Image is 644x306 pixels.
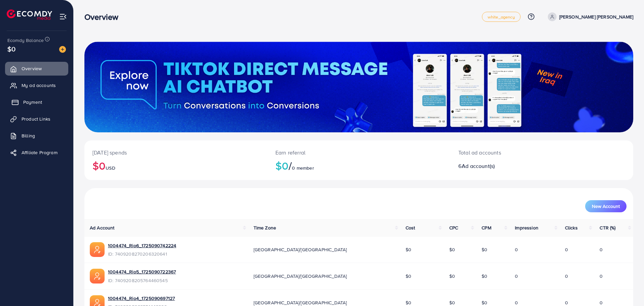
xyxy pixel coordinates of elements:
[565,224,578,231] span: Clicks
[406,246,411,253] span: $0
[59,46,66,53] img: image
[254,224,276,231] span: Time Zone
[482,246,487,253] span: $0
[515,299,518,306] span: 0
[515,246,518,253] span: 0
[600,273,603,279] span: 0
[5,95,68,109] a: Payment
[90,269,105,283] img: ic-ads-acc.e4c84228.svg
[108,242,176,249] a: 1004474_Rio6_1725090742224
[90,242,105,257] img: ic-ads-acc.e4c84228.svg
[254,246,347,253] span: [GEOGRAPHIC_DATA]/[GEOGRAPHIC_DATA]
[406,273,411,279] span: $0
[275,159,442,172] h2: $0
[22,116,50,122] span: Product Links
[292,165,314,171] span: 0 member
[488,15,515,19] span: white_agency
[23,99,42,105] span: Payment
[449,273,455,279] span: $0
[515,273,518,279] span: 0
[449,246,455,253] span: $0
[7,37,44,44] span: Ecomdy Balance
[275,148,442,157] p: Earn referral
[449,299,455,306] span: $0
[7,9,52,20] img: logo
[482,299,487,306] span: $0
[482,224,491,231] span: CPM
[5,62,68,75] a: Overview
[108,295,175,302] a: 1004474_Rio4_1725090697127
[90,224,115,231] span: Ad Account
[5,112,68,126] a: Product Links
[458,163,579,169] h2: 6
[482,273,487,279] span: $0
[406,299,411,306] span: $0
[600,246,603,253] span: 0
[600,224,615,231] span: CTR (%)
[289,158,292,173] span: /
[545,12,633,21] a: [PERSON_NAME] [PERSON_NAME]
[108,251,176,257] span: ID: 7409208270206320641
[22,65,42,72] span: Overview
[406,224,415,231] span: Cost
[106,165,115,171] span: USD
[254,273,347,279] span: [GEOGRAPHIC_DATA]/[GEOGRAPHIC_DATA]
[565,273,568,279] span: 0
[254,299,347,306] span: [GEOGRAPHIC_DATA]/[GEOGRAPHIC_DATA]
[59,13,67,20] img: menu
[615,276,639,301] iframe: Chat
[7,44,15,54] span: $0
[22,82,56,89] span: My ad accounts
[515,224,538,231] span: Impression
[92,148,259,157] p: [DATE] spends
[92,159,259,172] h2: $0
[22,132,35,139] span: Billing
[565,299,568,306] span: 0
[600,299,603,306] span: 0
[5,146,68,159] a: Affiliate Program
[108,277,176,284] span: ID: 7409208205764460545
[22,149,58,156] span: Affiliate Program
[108,268,176,275] a: 1004474_Rio5_1725090722367
[5,79,68,92] a: My ad accounts
[449,224,458,231] span: CPC
[84,12,124,22] h3: Overview
[559,13,633,21] p: [PERSON_NAME] [PERSON_NAME]
[462,162,495,170] span: Ad account(s)
[458,148,579,157] p: Total ad accounts
[5,129,68,142] a: Billing
[585,200,627,212] button: New Account
[482,12,521,22] a: white_agency
[592,204,620,209] span: New Account
[565,246,568,253] span: 0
